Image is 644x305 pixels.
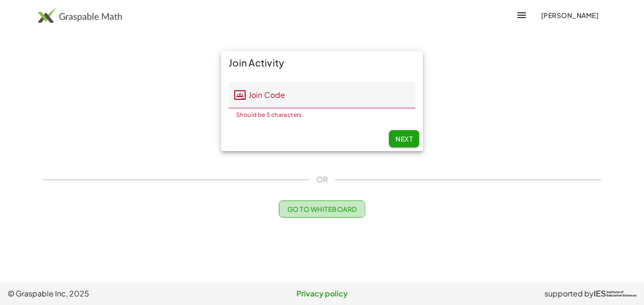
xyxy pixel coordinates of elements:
button: [PERSON_NAME] [533,7,606,24]
span: supported by [544,288,594,299]
span: Next [396,134,413,143]
span: Institute of Education Sciences [607,291,636,297]
div: Join Activity [221,51,423,74]
span: © Graspable Inc, 2025 [8,288,217,299]
span: IES [594,289,606,298]
span: [PERSON_NAME] [541,11,598,19]
a: Privacy policy [217,288,427,299]
button: Next [389,130,419,147]
button: Go to Whiteboard [279,200,365,218]
span: OR [316,174,328,185]
span: Go to Whiteboard [287,205,357,213]
a: IESInstitute ofEducation Sciences [594,288,636,299]
div: Should be 5 characters. [236,112,408,118]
